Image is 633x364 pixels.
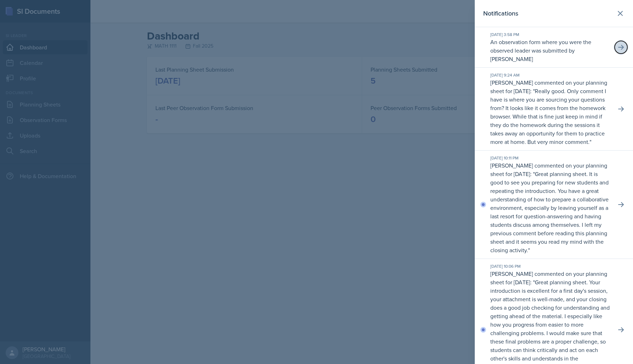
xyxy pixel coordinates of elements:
h2: Notifications [483,8,518,18]
div: [DATE] 10:06 PM [490,263,610,269]
div: [DATE] 10:11 PM [490,155,610,161]
p: Great planning sheet. It is good to see you preparing for new students and repeating the introduc... [490,170,609,254]
p: Really good. Only comment I have is where you are sourcing your questions from? It looks like it ... [490,87,606,146]
p: [PERSON_NAME] commented on your planning sheet for [DATE]: " " [490,161,610,254]
p: An observation form where you were the observed leader was submitted by [PERSON_NAME] [490,38,610,63]
div: [DATE] 9:24 AM [490,72,610,78]
div: [DATE] 3:58 PM [490,31,610,38]
p: [PERSON_NAME] commented on your planning sheet for [DATE]: " " [490,78,610,146]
